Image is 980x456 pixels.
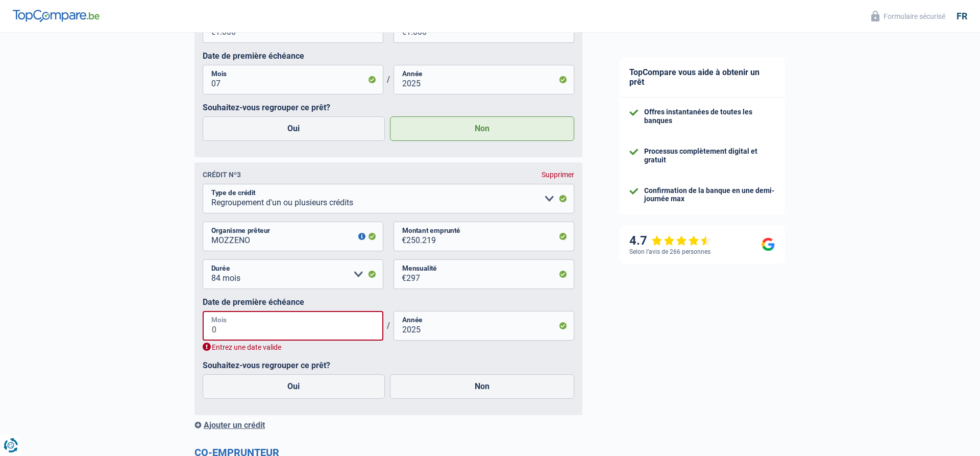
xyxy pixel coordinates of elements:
div: Processus complètement digital et gratuit [644,147,775,164]
div: TopCompare vous aide à obtenir un prêt [619,57,785,98]
div: Entrez une date valide [203,343,574,352]
span: € [394,222,406,251]
label: Date de première échéance [203,51,574,61]
label: Non [390,374,575,399]
div: Ajouter un crédit [194,420,582,430]
div: Offres instantanées de toutes les banques [644,108,775,125]
label: Souhaitez-vous regrouper ce prêt? [203,103,574,112]
button: Formulaire sécurisé [865,8,951,25]
div: Confirmation de la banque en une demi-journée max [644,186,775,204]
div: Crédit nº3 [203,171,241,179]
div: fr [957,11,967,22]
input: AAAA [394,65,574,94]
input: MM [203,65,383,94]
div: 4.7 [629,233,712,248]
label: Souhaitez-vous regrouper ce prêt? [203,361,574,370]
input: AAAA [394,311,574,341]
div: Selon l’avis de 266 personnes [629,248,710,255]
span: / [383,75,394,84]
label: Oui [203,116,385,141]
label: Non [390,116,575,141]
label: Date de première échéance [203,297,574,307]
div: Supprimer [542,171,574,179]
span: / [383,321,394,330]
img: TopCompare Logo [13,10,100,22]
input: MM [203,311,383,341]
label: Oui [203,374,385,399]
span: € [394,259,406,289]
